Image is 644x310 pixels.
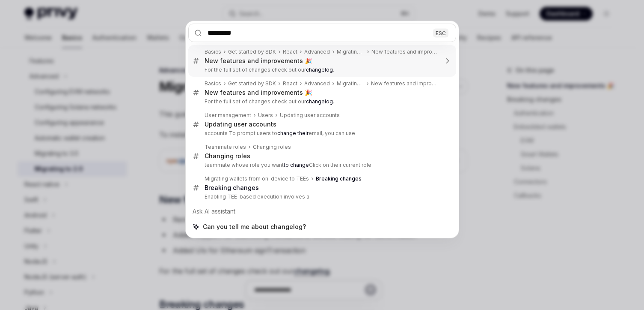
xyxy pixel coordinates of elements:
[205,48,221,55] div: Basics
[306,98,333,105] b: changelog
[205,57,312,65] div: New features and improvements 🎉
[205,152,250,160] div: Changing roles
[306,66,333,73] b: changelog
[277,130,309,136] b: change their
[205,98,438,105] p: For the full set of changes check out our .
[205,144,246,150] div: Teammate roles
[253,144,291,150] div: Changing roles
[205,175,309,182] div: Migrating wallets from on-device to TEEs
[205,66,438,73] p: For the full set of changes check out our .
[304,48,330,55] div: Advanced
[228,48,276,55] div: Get started by SDK
[205,89,312,96] div: New features and improvements 🎉
[205,130,438,137] p: accounts To prompt users to email, you can use
[258,112,273,119] div: Users
[205,162,438,169] p: teammate whose role you want Click on their current role
[203,223,306,231] span: Can you tell me about changelog?
[205,120,276,128] div: Updating user accounts
[371,80,438,87] div: New features and improvements 🎉
[205,184,259,191] b: Breaking changes
[205,80,221,87] div: Basics
[228,80,276,87] div: Get started by SDK
[283,80,297,87] div: React
[205,112,251,119] div: User management
[304,80,330,87] div: Advanced
[280,112,340,119] div: Updating user accounts
[337,48,365,55] div: Migrating to 3.0
[316,175,362,182] b: Breaking changes
[371,48,438,55] div: New features and improvements 🎉
[205,193,438,200] p: Enabling TEE-based execution involves a
[188,204,456,219] div: Ask AI assistant
[433,28,448,37] div: ESC
[283,48,297,55] div: React
[337,80,365,87] div: Migrating to 2.0
[284,162,309,168] b: to change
